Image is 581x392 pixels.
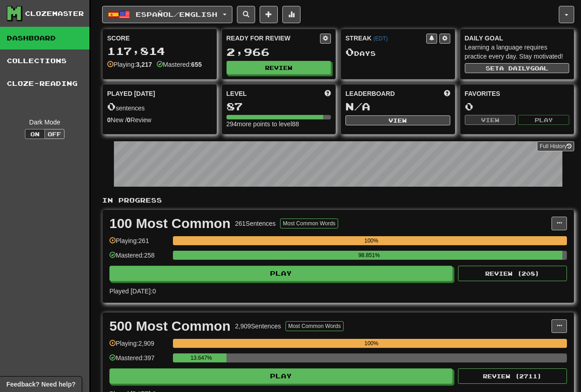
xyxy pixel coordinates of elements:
[109,217,231,230] div: 100 Most Common
[109,319,231,333] div: 500 Most Common
[107,60,152,69] div: Playing:
[280,218,338,228] button: Most Common Words
[345,115,450,125] button: View
[6,380,75,389] span: Open feedback widget
[465,34,570,43] div: Daily Goal
[458,368,567,384] button: Review (2711)
[537,141,574,151] a: Full History
[107,100,116,113] span: 0
[345,46,450,58] div: Day s
[345,89,395,98] span: Leaderboard
[345,100,370,113] span: N/A
[499,65,530,71] span: a daily
[136,61,152,68] strong: 3,217
[109,288,156,295] span: Played [DATE]: 0
[109,236,168,251] div: Playing: 261
[176,251,562,260] div: 98.851%
[44,129,64,139] button: Off
[107,45,212,57] div: 117,814
[109,339,168,354] div: Playing: 2,909
[226,61,331,74] button: Review
[518,115,569,125] button: Play
[325,89,331,98] span: Score more points to level up
[107,34,212,43] div: Score
[345,34,426,43] div: Streak
[226,89,247,98] span: Level
[107,89,155,98] span: Played [DATE]
[465,43,570,61] div: Learning a language requires practice every day. Stay motivated!
[286,321,344,331] button: Most Common Words
[465,63,570,73] button: Seta dailygoal
[465,115,516,125] button: View
[102,196,574,205] p: In Progress
[7,118,83,127] div: Dark Mode
[136,10,217,18] span: Español / English
[109,266,453,281] button: Play
[226,34,320,43] div: Ready for Review
[107,115,212,124] div: New / Review
[282,6,300,23] button: More stats
[235,219,276,228] div: 261 Sentences
[237,6,255,23] button: Search sentences
[102,6,232,23] button: Español/English
[444,89,450,98] span: This week in points, UTC
[465,89,570,98] div: Favorites
[176,339,567,348] div: 100%
[226,119,331,129] div: 294 more points to level 88
[260,6,278,23] button: Add sentence to collection
[109,353,168,368] div: Mastered: 397
[176,236,567,245] div: 100%
[235,322,281,331] div: 2,909 Sentences
[176,353,226,362] div: 13.647%
[191,61,202,68] strong: 655
[373,35,388,42] a: (EDT)
[465,101,570,112] div: 0
[127,116,131,124] strong: 0
[345,45,354,58] span: 0
[25,129,45,139] button: On
[458,266,567,281] button: Review (208)
[109,251,168,266] div: Mastered: 258
[107,116,111,124] strong: 0
[109,368,453,384] button: Play
[226,46,331,58] div: 2,966
[226,101,331,112] div: 87
[25,9,84,18] div: Clozemaster
[157,60,202,69] div: Mastered:
[107,101,212,113] div: sentences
